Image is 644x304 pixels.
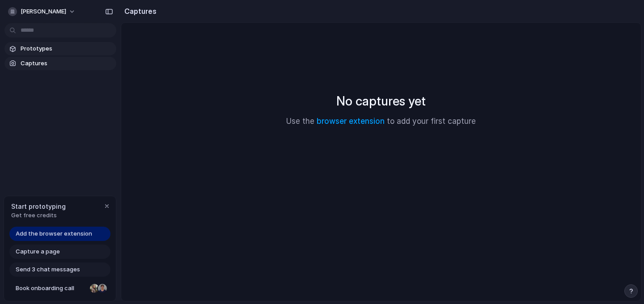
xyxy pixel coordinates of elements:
[16,229,92,238] span: Add the browser extension
[336,92,426,110] h2: No captures yet
[21,7,66,16] span: [PERSON_NAME]
[4,4,80,19] button: [PERSON_NAME]
[11,202,66,211] span: Start prototyping
[11,211,66,220] span: Get free credits
[16,284,86,293] span: Book onboarding call
[89,283,100,294] div: Nicole Kubica
[16,247,60,256] span: Capture a page
[9,281,110,296] a: Book onboarding call
[4,42,116,55] a: Prototypes
[21,59,113,68] span: Captures
[4,57,116,70] a: Captures
[21,44,113,53] span: Prototypes
[121,6,157,17] h2: Captures
[286,116,476,127] p: Use the to add your first capture
[97,283,108,294] div: Christian Iacullo
[317,117,385,126] a: browser extension
[16,265,80,274] span: Send 3 chat messages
